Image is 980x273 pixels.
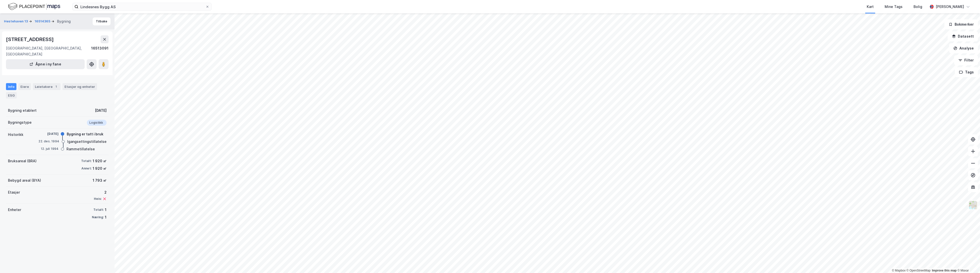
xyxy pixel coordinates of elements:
[954,55,978,65] button: Filter
[93,208,104,212] div: Totalt:
[67,139,107,145] div: Igangsettingstillatelse
[67,131,103,137] div: Bygning er tatt i bruk
[6,83,16,90] div: Info
[92,215,104,219] div: Næring:
[955,67,978,77] button: Tags
[6,92,17,99] div: ESG
[892,269,906,272] a: Mapbox
[8,132,23,138] div: Historikk
[6,45,91,57] div: [GEOGRAPHIC_DATA], [GEOGRAPHIC_DATA], [GEOGRAPHIC_DATA]
[81,166,92,170] div: Annet:
[94,197,102,201] div: Heis:
[94,189,107,195] div: 2
[39,139,59,144] div: 22. des. 1994
[948,31,978,41] button: Datasett
[885,4,903,10] div: Mine Tags
[39,147,59,151] div: 12. juli 1994
[93,158,107,164] div: 1 920 ㎡
[907,269,931,272] a: OpenStreetMap
[54,84,59,89] div: 1
[105,207,107,213] div: 1
[8,2,60,11] img: logo.f888ab2527a4732fd821a326f86c7f29.svg
[33,83,61,90] div: Leietakere
[949,43,978,53] button: Analyse
[944,19,978,29] button: Bokmerker
[81,159,92,163] div: Totalt:
[914,4,922,10] div: Bolig
[955,249,980,273] div: Kontrollprogram for chat
[91,45,109,57] div: 16513091
[932,269,957,272] a: Improve this map
[8,189,20,195] div: Etasjer
[936,4,964,10] div: [PERSON_NAME]
[867,4,874,10] div: Kart
[4,19,29,24] button: Hestehaven 13
[8,207,21,213] div: Enheter
[57,18,71,24] div: Bygning
[95,108,107,113] div: [DATE]
[8,158,37,164] div: Bruksareal (BRA)
[78,3,205,10] input: Søk på adresse, matrikkel, gårdeiere, leietakere eller personer
[93,17,111,25] button: Tilbake
[64,84,95,89] div: Etasjer og enheter
[105,214,107,220] div: 1
[35,19,51,24] button: 16514365
[968,200,978,210] img: Z
[39,132,59,136] div: [DATE]
[955,249,980,273] iframe: Chat Widget
[6,35,55,43] div: [STREET_ADDRESS]
[93,177,107,183] div: 1 793 ㎡
[8,177,41,183] div: Bebygd areal (BYA)
[8,119,32,125] div: Bygningstype
[66,146,95,152] div: Rammetillatelse
[8,108,37,113] div: Bygning etablert
[6,59,85,69] button: Åpne i ny fane
[93,165,107,171] div: 1 920 ㎡
[18,83,31,90] div: Eiere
